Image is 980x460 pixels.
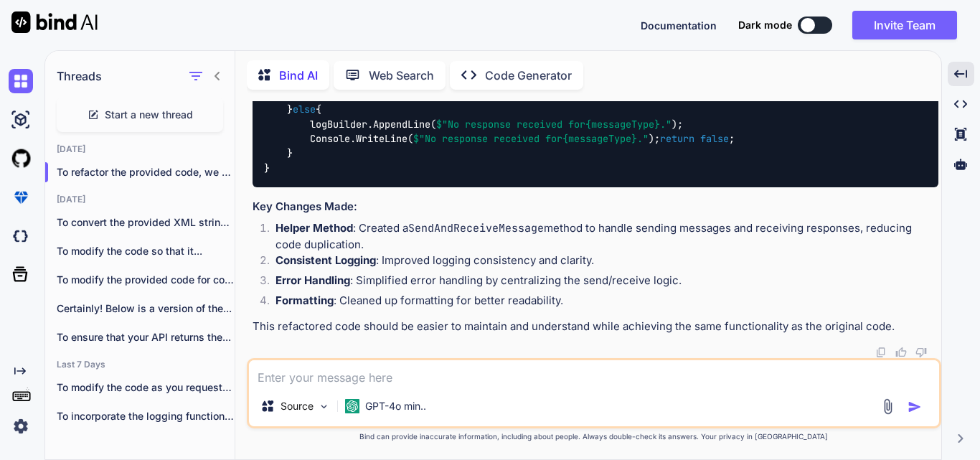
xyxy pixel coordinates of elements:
[57,301,235,316] p: Certainly! Below is a version of the...
[247,431,941,442] p: Bind can provide inaccurate information, including about people. Always double-check its answers....
[57,273,235,287] p: To modify the provided code for compatibility...
[700,132,729,145] span: false
[275,253,376,267] strong: Consistent Logging
[369,67,434,84] p: Web Search
[738,18,792,32] span: Dark mode
[875,347,887,358] img: copy
[9,108,33,132] img: ai-studio
[264,273,938,293] li: : Simplified error handling by centralizing the send/receive logic.
[9,414,33,438] img: settings
[9,146,33,171] img: githubLight
[660,132,694,145] span: return
[275,273,350,287] strong: Error Handling
[57,380,235,395] p: To modify the code as you requested,...
[9,185,33,210] img: premium
[880,398,896,415] img: attachment
[585,118,660,131] span: {messageType}
[562,132,637,145] span: {messageType}
[45,144,235,155] h2: [DATE]
[895,347,907,358] img: like
[293,103,316,116] span: else
[852,11,957,39] button: Invite Team
[253,319,938,335] p: This refactored code should be easier to maintain and understand while achieving the same functio...
[275,221,353,235] strong: Helper Method
[45,359,235,370] h2: Last 7 Days
[57,330,235,344] p: To ensure that your API returns the...
[11,11,98,33] img: Bind AI
[9,224,33,248] img: darkCloudIdeIcon
[57,215,235,230] p: To convert the provided XML string into...
[641,19,717,32] span: Documentation
[915,347,927,358] img: dislike
[279,67,318,84] p: Bind AI
[436,118,672,131] span: $"No response received for ."
[908,400,922,414] img: icon
[413,132,649,145] span: $"No response received for ."
[9,69,33,93] img: chat
[318,400,330,413] img: Pick Models
[641,18,717,33] button: Documentation
[57,67,102,85] h1: Threads
[57,409,235,423] p: To incorporate the logging functionality into your...
[264,220,938,253] li: : Created a method to handle sending messages and receiving responses, reducing code duplication.
[281,399,314,413] p: Source
[57,244,235,258] p: To modify the code so that it...
[345,399,359,413] img: GPT-4o mini
[485,67,572,84] p: Code Generator
[45,194,235,205] h2: [DATE]
[57,165,235,179] p: To refactor the provided code, we will e...
[275,294,334,307] strong: Formatting
[264,293,938,313] li: : Cleaned up formatting for better readability.
[105,108,193,122] span: Start a new thread
[365,399,426,413] p: GPT-4o min..
[264,253,938,273] li: : Improved logging consistency and clarity.
[253,199,938,215] h3: Key Changes Made:
[408,221,544,235] code: SendAndReceiveMessage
